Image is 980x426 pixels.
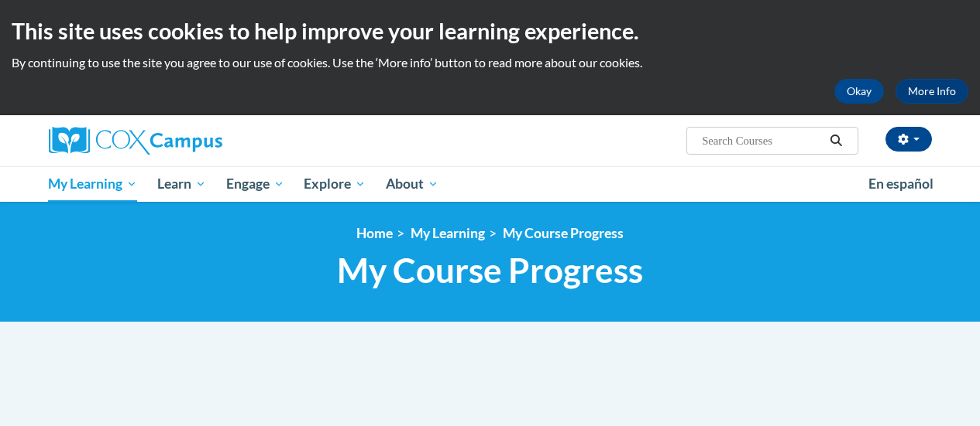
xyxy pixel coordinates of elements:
button: Account Settings [885,127,932,152]
a: My Learning [411,225,485,241]
span: Explore [304,175,366,193]
a: Cox Campus [49,127,328,155]
a: Engage [216,166,294,202]
span: Learn [157,175,206,193]
a: About [376,166,449,202]
span: My Learning [48,175,137,193]
a: En español [858,168,944,200]
div: Main menu [37,166,944,202]
a: My Learning [39,166,148,202]
button: Okay [834,79,884,104]
input: Search Courses [700,131,824,150]
img: Cox Campus [49,127,222,155]
a: My Course Progress [503,225,624,241]
span: En español [868,176,934,192]
a: More Info [896,79,968,104]
button: Search [824,131,848,150]
h2: This site uses cookies to help improve your learning experience. [12,15,968,46]
p: By continuing to use the site you agree to our use of cookies. Use the ‘More info’ button to read... [12,54,968,71]
span: Engage [226,175,284,193]
a: Home [356,225,393,241]
a: Learn [147,166,216,202]
span: My Course Progress [337,250,643,291]
span: About [386,175,438,193]
a: Explore [294,166,376,202]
